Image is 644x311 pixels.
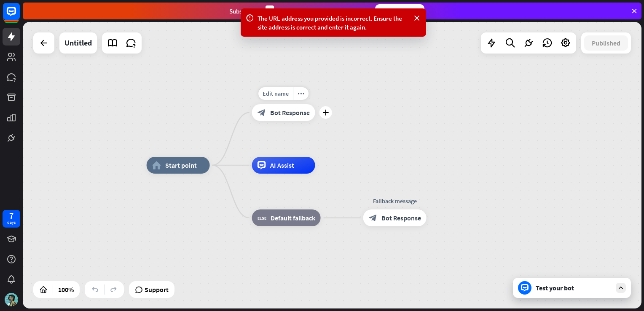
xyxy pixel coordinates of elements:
[270,161,294,169] span: AI Assist
[64,32,92,54] div: Untitled
[271,214,315,222] span: Default fallback
[152,161,161,169] i: home_2
[584,35,628,51] button: Published
[9,212,13,220] div: 7
[357,197,433,205] div: Fallback message
[7,3,32,29] button: Open LiveChat chat widget
[258,14,409,32] div: The URL address you provided is incorrect. Ensure the site address is correct and enter it again.
[165,161,197,169] span: Start point
[7,220,16,225] div: days
[258,108,266,117] i: block_bot_response
[56,283,76,296] div: 100%
[270,108,310,117] span: Bot Response
[369,214,377,222] i: block_bot_response
[322,110,329,115] i: plus
[145,283,169,296] span: Support
[536,284,612,292] div: Test your bot
[266,5,274,17] div: 3
[258,214,266,222] i: block_fallback
[3,210,20,228] a: 7 days
[375,4,424,18] div: Subscribe now
[229,5,368,17] div: Subscribe in days to get your first month for $1
[263,90,289,97] span: Edit name
[298,91,304,97] i: more_horiz
[381,214,421,222] span: Bot Response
